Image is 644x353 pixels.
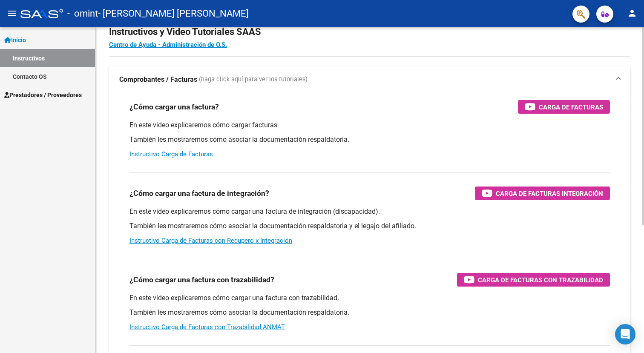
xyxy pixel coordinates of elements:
[199,75,308,84] span: (haga click aquí para ver los tutoriales)
[129,221,610,231] p: También les mostraremos cómo asociar la documentación respaldatoria y el legajo del afiliado.
[129,293,610,303] p: En este video explicaremos cómo cargar una factura con trazabilidad.
[129,207,610,216] p: En este video explicaremos cómo cargar una factura de integración (discapacidad).
[4,35,26,45] span: Inicio
[478,275,603,285] span: Carga de Facturas con Trazabilidad
[67,4,98,23] span: - omint
[129,274,274,286] h3: ¿Cómo cargar una factura con trazabilidad?
[627,8,637,18] mat-icon: person
[457,273,610,287] button: Carga de Facturas con Trazabilidad
[109,41,227,49] a: Centro de Ayuda - Administración de O.S.
[4,90,82,100] span: Prestadores / Proveedores
[129,135,610,144] p: También les mostraremos cómo asociar la documentación respaldatoria.
[119,75,197,84] strong: Comprobantes / Facturas
[109,24,630,40] h2: Instructivos y Video Tutoriales SAAS
[475,187,610,200] button: Carga de Facturas Integración
[129,187,269,199] h3: ¿Cómo cargar una factura de integración?
[615,324,635,344] div: Open Intercom Messenger
[129,308,610,317] p: También les mostraremos cómo asociar la documentación respaldatoria.
[129,237,292,244] a: Instructivo Carga de Facturas con Recupero x Integración
[129,150,213,158] a: Instructivo Carga de Facturas
[129,121,610,130] p: En este video explicaremos cómo cargar facturas.
[98,4,249,23] span: - [PERSON_NAME] [PERSON_NAME]
[129,101,219,113] h3: ¿Cómo cargar una factura?
[7,8,17,18] mat-icon: menu
[109,66,630,93] mat-expansion-panel-header: Comprobantes / Facturas (haga click aquí para ver los tutoriales)
[496,188,603,199] span: Carga de Facturas Integración
[129,323,285,331] a: Instructivo Carga de Facturas con Trazabilidad ANMAT
[518,100,610,114] button: Carga de Facturas
[539,102,603,112] span: Carga de Facturas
